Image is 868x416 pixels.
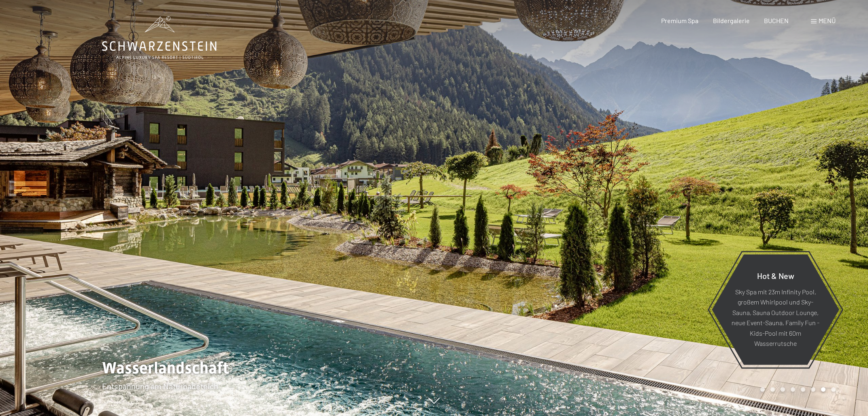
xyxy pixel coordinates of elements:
[801,387,805,392] div: Carousel Page 5
[819,17,836,24] span: Menü
[711,254,840,365] a: Hot & New Sky Spa mit 23m Infinity Pool, großem Whirlpool und Sky-Sauna, Sauna Outdoor Lounge, ne...
[732,286,819,349] p: Sky Spa mit 23m Infinity Pool, großem Whirlpool und Sky-Sauna, Sauna Outdoor Lounge, neue Event-S...
[811,387,815,392] div: Carousel Page 6
[757,270,794,280] span: Hot & New
[764,17,789,24] a: BUCHEN
[757,387,836,392] div: Carousel Pagination
[821,387,825,392] div: Carousel Page 7 (Current Slide)
[831,387,836,392] div: Carousel Page 8
[661,17,698,24] a: Premium Spa
[781,387,785,392] div: Carousel Page 3
[760,387,765,392] div: Carousel Page 1
[791,387,795,392] div: Carousel Page 4
[770,387,775,392] div: Carousel Page 2
[713,17,750,24] a: Bildergalerie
